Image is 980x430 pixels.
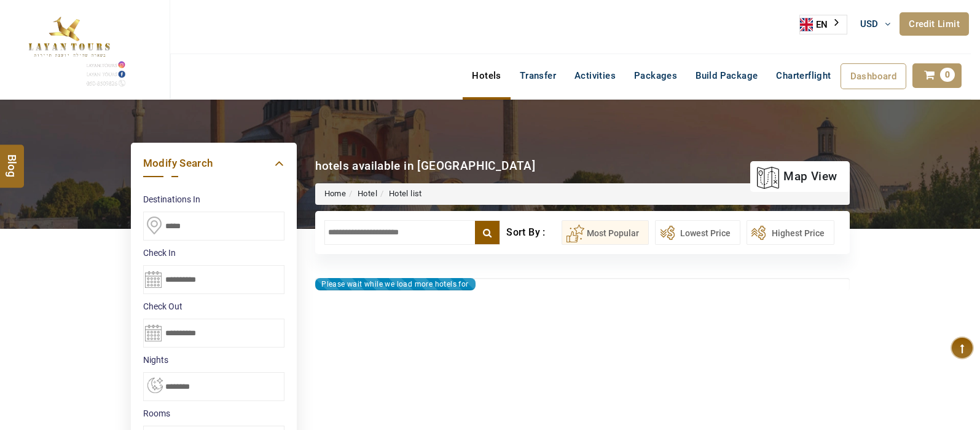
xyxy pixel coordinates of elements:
a: Home [324,189,347,198]
label: Check In [143,247,284,259]
aside: Language selected: English [799,15,847,34]
label: Destinations In [143,193,284,205]
a: map view [756,163,837,190]
a: Credit Limit [900,12,969,36]
label: Check Out [143,300,284,313]
span: Dashboard [850,71,897,82]
a: EN [800,15,847,34]
a: Modify Search [143,155,284,172]
span: Blog [4,154,20,164]
a: Hotels [463,63,510,88]
div: Language [799,15,847,34]
div: Please wait while we load more hotels for you [315,278,476,290]
a: Transfer [511,63,565,88]
div: Sort By : [506,220,561,245]
a: Charterflight [767,63,840,88]
li: Hotel list [377,188,422,200]
span: Charterflight [776,70,831,81]
label: nights [143,354,284,366]
a: Build Package [686,63,767,88]
span: 0 [940,68,955,82]
span: USD [860,18,879,30]
button: Lowest Price [655,220,740,245]
img: The Royal Line Holidays [9,6,128,89]
a: Hotel [358,189,377,198]
a: Packages [625,63,686,88]
button: Highest Price [747,220,834,245]
button: Most Popular [562,220,649,245]
div: hotels available in [GEOGRAPHIC_DATA] [315,157,536,174]
label: Rooms [143,407,284,420]
a: Activities [565,63,625,88]
a: 0 [912,63,962,88]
